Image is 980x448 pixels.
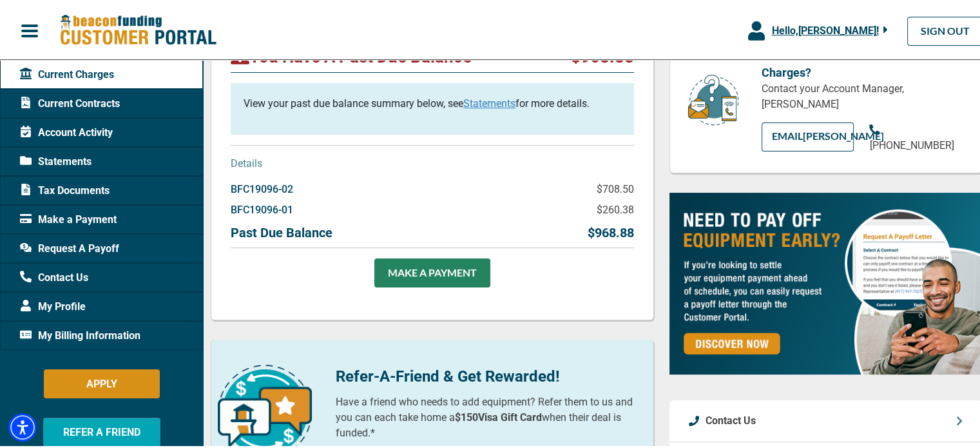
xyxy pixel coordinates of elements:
[597,200,634,216] p: $260.38
[706,411,756,427] p: Contact Us
[771,23,878,35] span: Hello, [PERSON_NAME] !
[59,12,216,45] img: Beacon Funding Customer Portal Logo
[597,180,634,195] p: $708.50
[20,326,140,342] span: My Billing Information
[20,268,88,284] span: Contact Us
[44,367,160,396] button: APPLY
[20,65,114,81] span: Current Charges
[336,393,635,439] p: Have a friend who needs to add equipment? Refer them to us and you can each take home a when thei...
[374,257,490,286] a: MAKE A PAYMENT
[588,221,634,240] p: $968.88
[8,411,37,440] div: Accessibility Menu
[43,416,160,445] button: REFER A FRIEND
[20,297,86,313] span: My Profile
[463,95,515,108] a: Statements
[20,239,119,255] span: Request A Payoff
[231,221,332,240] p: Past Due Balance
[231,154,634,170] p: Details
[762,79,962,110] p: Contact your Account Manager, [PERSON_NAME]
[20,152,91,168] span: Statements
[455,409,542,422] b: $150 Visa Gift Card
[244,94,621,110] p: View your past due balance summary below, see for more details.
[762,44,962,79] p: Questions About Your Current Charges?
[20,94,120,110] span: Current Contracts
[231,180,293,195] p: BFC19096-02
[231,200,293,216] p: BFC19096-01
[869,121,962,151] a: [PHONE_NUMBER]
[762,121,854,150] a: EMAIL[PERSON_NAME]
[684,72,742,125] img: customer-service.png
[20,123,113,139] span: Account Activity
[20,181,110,197] span: Tax Documents
[869,137,954,150] span: [PHONE_NUMBER]
[20,210,117,226] span: Make a Payment
[336,363,635,386] p: Refer-A-Friend & Get Rewarded!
